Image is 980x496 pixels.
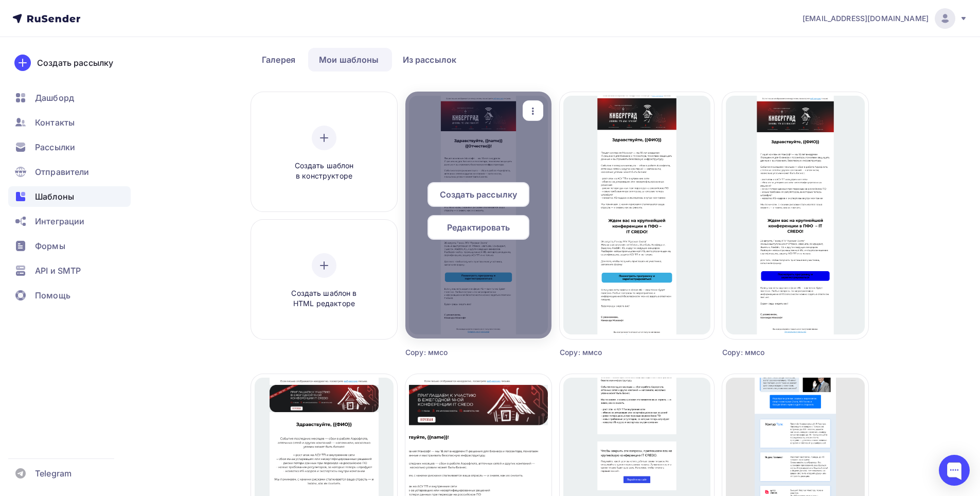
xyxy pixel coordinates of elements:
[308,48,390,72] a: Мои шаблоны
[35,92,74,104] span: Дашборд
[251,48,306,72] a: Галерея
[440,188,517,201] span: Создать рассылку
[803,13,929,24] span: [EMAIL_ADDRESS][DOMAIN_NAME]
[35,289,70,302] span: Помощь
[35,166,90,178] span: Отправители
[392,48,468,72] a: Из рассылок
[35,141,75,153] span: Рассылки
[275,161,373,182] span: Создать шаблон в конструкторе
[405,347,515,358] div: Copy: ммсо
[560,347,675,358] div: Copy: ммсо
[8,112,131,133] a: Контакты
[8,137,131,157] a: Рассылки
[35,190,74,203] span: Шаблоны
[803,8,968,29] a: [EMAIL_ADDRESS][DOMAIN_NAME]
[35,116,75,129] span: Контакты
[35,467,72,480] span: Telegram
[8,87,131,108] a: Дашборд
[8,236,131,256] a: Формы
[8,162,131,182] a: Отправители
[35,264,81,277] span: API и SMTP
[447,221,510,234] span: Редактировать
[35,215,84,227] span: Интеграции
[722,347,832,358] div: Copy: ммсо
[8,186,131,207] a: Шаблоны
[275,288,373,309] span: Создать шаблон в HTML редакторе
[35,240,65,252] span: Формы
[37,57,113,69] div: Создать рассылку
